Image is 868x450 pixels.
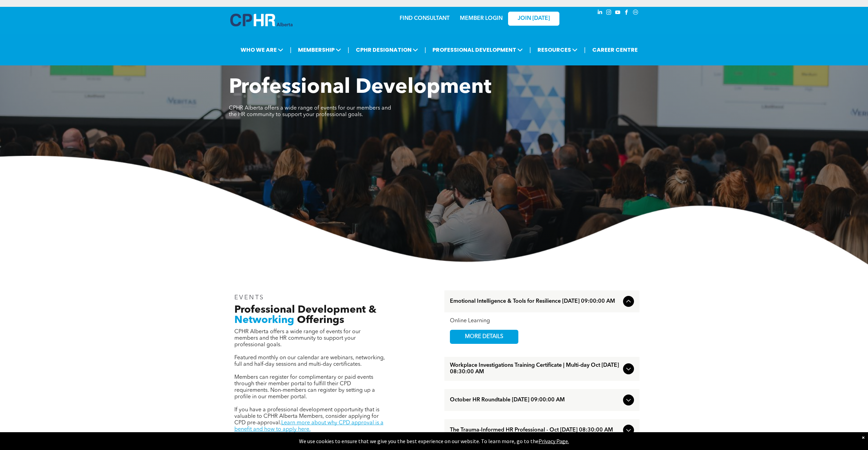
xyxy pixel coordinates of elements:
span: JOIN [DATE] [518,15,550,22]
span: WHO WE ARE [238,43,285,56]
span: The Trauma-Informed HR Professional - Oct [DATE] 08:30:00 AM [450,427,620,434]
span: Professional Development [229,77,491,98]
span: Members can register for complimentary or paid events through their member portal to fulfill thei... [234,375,375,400]
span: Emotional Intelligence & Tools for Resilience [DATE] 09:00:00 AM [450,298,620,305]
span: MORE DETAILS [457,330,511,343]
a: CAREER CENTRE [590,43,640,56]
div: Dismiss notification [862,434,865,441]
div: Online Learning [450,318,634,324]
span: PROFESSIONAL DEVELOPMENT [430,43,525,56]
li: | [584,43,586,57]
img: A blue and white logo for cp alberta [230,14,293,26]
a: instagram [605,9,613,18]
a: Learn more about why CPD approval is a benefit and how to apply here. [234,420,384,432]
a: facebook [623,9,631,18]
span: Networking [234,315,294,325]
span: Professional Development & [234,305,376,315]
a: MEMBER LOGIN [460,16,503,21]
span: CPHR DESIGNATION [354,43,420,56]
span: Workplace Investigations Training Certificate | Multi-day Oct [DATE] 08:30:00 AM [450,362,620,375]
span: Featured monthly on our calendar are webinars, networking, full and half-day sessions and multi-d... [234,355,385,367]
li: | [425,43,426,57]
span: RESOURCES [535,43,580,56]
a: JOIN [DATE] [508,12,559,26]
span: October HR Roundtable [DATE] 09:00:00 AM [450,397,620,403]
a: youtube [614,9,622,18]
a: Privacy Page. [539,438,569,445]
a: MORE DETAILS [450,330,518,344]
li: | [290,43,292,57]
span: Offerings [297,315,344,325]
span: CPHR Alberta offers a wide range of events for our members and the HR community to support your p... [234,329,361,348]
span: MEMBERSHIP [296,43,343,56]
span: CPHR Alberta offers a wide range of events for our members and the HR community to support your p... [229,105,391,117]
span: EVENTS [234,295,265,301]
a: FIND CONSULTANT [400,16,450,21]
li: | [529,43,531,57]
a: linkedin [596,9,604,18]
span: If you have a professional development opportunity that is valuable to CPHR Alberta Members, cons... [234,407,379,426]
li: | [348,43,349,57]
a: Social network [632,9,639,18]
